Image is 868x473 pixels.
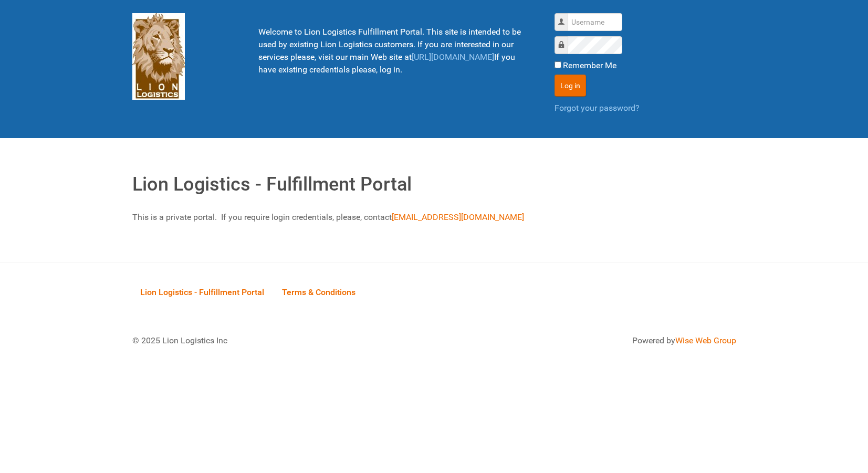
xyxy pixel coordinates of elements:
a: Terms & Conditions [274,276,363,308]
button: Log in [555,75,586,97]
label: Remember Me [563,59,616,72]
a: Forgot your password? [555,103,640,113]
a: [URL][DOMAIN_NAME] [412,52,494,62]
input: Username [568,13,622,31]
a: Wise Web Group [675,335,736,345]
p: This is a private portal. If you require login credentials, please, contact [132,211,736,224]
img: Lion Logistics [132,13,185,100]
label: Password [565,39,566,40]
a: Lion Logistics - Fulfillment Portal [132,276,272,308]
label: Username [565,16,566,17]
span: Terms & Conditions [282,287,355,297]
p: Welcome to Lion Logistics Fulfillment Portal. This site is intended to be used by existing Lion L... [258,26,528,76]
a: [EMAIL_ADDRESS][DOMAIN_NAME] [392,212,524,222]
a: Lion Logistics [132,51,185,61]
div: © 2025 Lion Logistics Inc [124,327,429,355]
div: Powered by [447,334,736,347]
h1: Lion Logistics - Fulfillment Portal [132,170,736,198]
span: Lion Logistics - Fulfillment Portal [140,287,264,297]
